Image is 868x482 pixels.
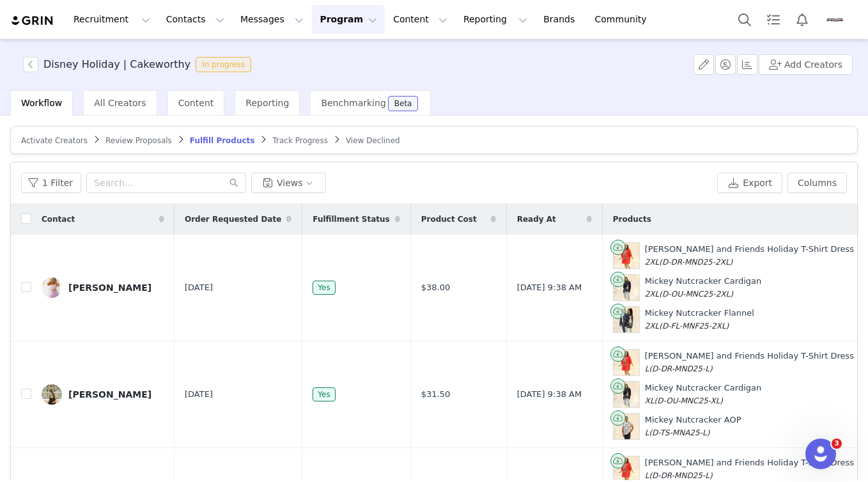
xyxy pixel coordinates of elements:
span: Products [613,214,651,225]
div: Mickey Nutcracker Cardigan [645,275,762,300]
img: 216b7ed9-ed07-412f-a667-a201ded56cb0.jpg [42,277,62,298]
span: Contact [42,214,75,225]
span: Activate Creators [21,136,88,145]
span: 2XL [645,322,660,330]
span: (D-DR-MND25-L) [649,364,712,373]
span: (D-TS-MNA25-L) [649,428,709,437]
span: Fulfill Products [190,136,255,145]
span: L [645,428,649,437]
img: Product Image [614,456,639,482]
button: Content [385,5,455,34]
img: grin logo [10,15,55,27]
a: Community [587,5,660,34]
span: L [645,364,649,373]
div: Mickey Nutcracker AOP [645,414,741,439]
button: Profile [817,10,858,30]
span: 3 [832,439,842,449]
button: Add Creators [759,54,853,75]
button: Contacts [159,5,232,34]
iframe: Intercom live chat [805,439,836,469]
span: [DATE] [185,281,213,294]
span: Yes [313,281,335,295]
span: XL [645,396,655,405]
img: Product Image [614,382,639,407]
span: 2XL [645,258,660,267]
span: Yes [313,387,335,401]
div: [PERSON_NAME] and Friends Holiday T-Shirt Dress [645,243,854,268]
span: [DATE] [185,388,213,401]
div: Beta [394,100,412,107]
img: Product Image [614,275,639,300]
button: Views [251,173,326,193]
i: icon: search [229,178,238,187]
button: Reporting [456,5,535,34]
span: (D-OU-MNC25-XL) [655,396,723,405]
a: Tasks [759,5,787,34]
span: View Declined [346,136,400,145]
span: 2XL [645,290,660,299]
div: [PERSON_NAME] and Friends Holiday T-Shirt Dress [645,350,854,375]
button: 1 Filter [21,173,81,193]
div: [PERSON_NAME] and Friends Holiday T-Shirt Dress [645,456,854,481]
span: (D-DR-MND25-2XL) [659,258,732,267]
span: Product Cost [421,214,477,225]
span: Ready At [517,214,556,225]
button: Search [731,5,759,34]
span: All Creators [94,98,146,108]
img: Product Image [614,243,639,268]
img: Product Image [614,414,639,439]
span: L [645,471,649,480]
div: Mickey Nutcracker Cardigan [645,382,762,407]
img: Product Image [614,350,639,375]
div: [PERSON_NAME] [68,389,151,400]
span: In progress [196,57,251,72]
button: Recruitment [66,5,158,34]
img: e87ccfa6-fad2-474b-8bb9-f09e00e76c8d.jpg [42,384,62,405]
span: [DATE] 9:38 AM [517,281,582,294]
div: [PERSON_NAME] [68,283,151,293]
span: Benchmarking [321,98,385,108]
span: (D-FL-MNF25-2XL) [659,322,729,330]
span: Order Requested Date [185,214,281,225]
img: Product Image [614,307,639,332]
span: [object Object] [23,57,256,72]
span: Fulfillment Status [313,214,389,225]
span: (D-OU-MNC25-2XL) [659,290,733,299]
span: Content [178,98,214,108]
span: (D-DR-MND25-L) [649,471,712,480]
button: Messages [233,5,311,34]
input: Search... [86,173,246,193]
button: Export [717,173,782,193]
span: Workflow [21,98,62,108]
a: [PERSON_NAME] [42,277,164,298]
span: $38.00 [421,281,451,294]
img: d1c51b8f-0dea-40ec-a327-9405991b167f.png [825,10,845,30]
div: Mickey Nutcracker Flannel [645,307,754,332]
span: Track Progress [272,136,327,145]
button: Program [312,5,385,34]
span: Review Proposals [105,136,172,145]
a: Brands [536,5,586,34]
span: [DATE] 9:38 AM [517,388,582,401]
span: $31.50 [421,388,451,401]
span: Reporting [245,98,289,108]
h3: Disney Holiday | Cakeworthy [43,57,190,72]
a: [PERSON_NAME] [42,384,164,405]
button: Columns [787,173,847,193]
button: Notifications [788,5,816,34]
